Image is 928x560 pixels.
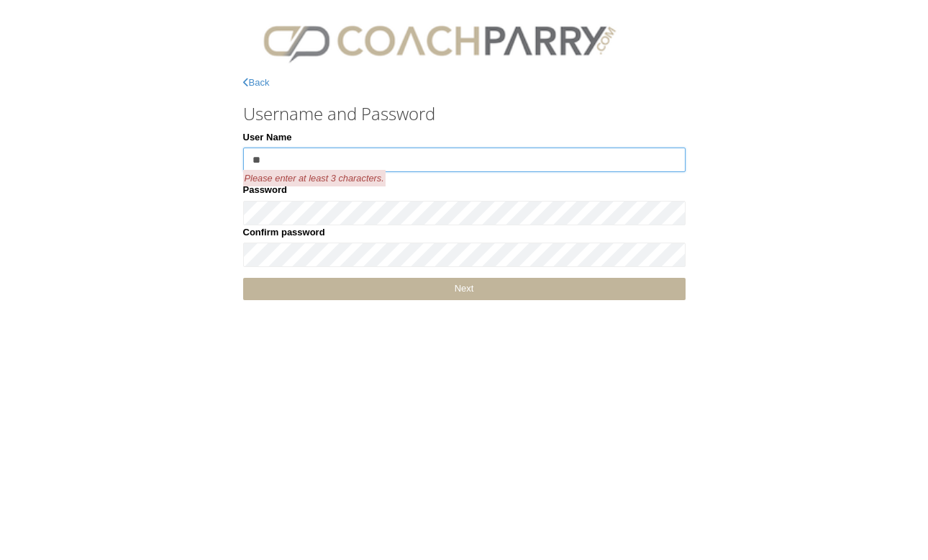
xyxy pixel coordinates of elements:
span: Please enter at least 3 characters. [243,170,386,186]
img: CPlogo.png [243,14,636,68]
a: Back [243,77,270,88]
a: Next [243,278,686,300]
label: Confirm password [243,225,325,240]
label: User Name [243,130,292,145]
h3: Username and Password [243,104,686,123]
label: Password [243,183,287,197]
